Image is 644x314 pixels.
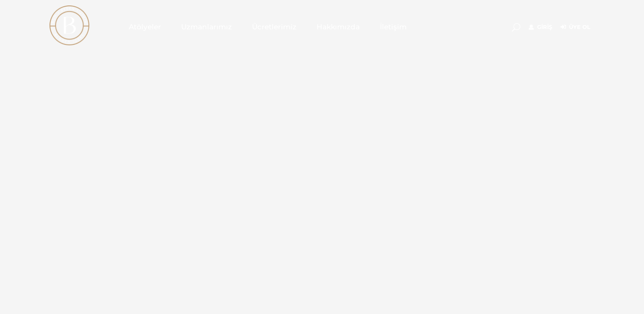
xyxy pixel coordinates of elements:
[380,22,407,32] span: İletişim
[119,6,171,48] a: Atölyeler
[242,6,306,48] a: Ücretlerimiz
[370,6,417,48] a: İletişim
[529,22,552,32] a: Giriş
[561,22,590,32] a: Üye Ol
[252,22,296,32] span: Ücretlerimiz
[129,22,161,32] span: Atölyeler
[49,5,89,45] img: light logo
[317,22,360,32] span: Hakkımızda
[306,6,370,48] a: Hakkımızda
[181,22,232,32] span: Uzmanlarımız
[171,6,242,48] a: Uzmanlarımız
